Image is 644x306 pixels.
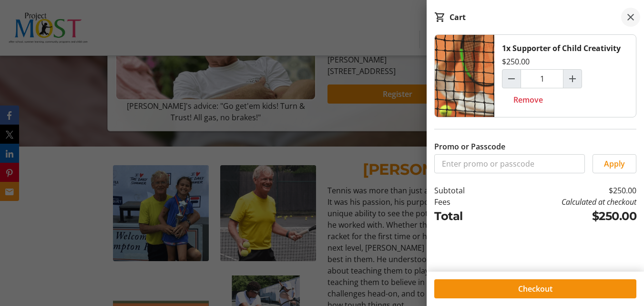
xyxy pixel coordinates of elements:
[502,90,554,109] button: Remove
[434,208,493,225] td: Total
[435,35,494,117] img: Supporter of Child Creativity
[450,11,466,23] div: Cart
[563,70,582,88] button: Increment by one
[593,154,636,173] button: Apply
[434,279,636,298] button: Checkout
[434,196,493,208] td: Fees
[604,158,625,169] span: Apply
[434,141,505,152] label: Promo or Passcode
[513,94,543,106] span: Remove
[521,69,563,88] input: Supporter of Child Creativity Quantity
[493,208,636,225] td: $250.00
[502,70,521,88] button: Decrement by one
[502,56,530,67] div: $250.00
[493,196,636,208] td: Calculated at checkout
[502,42,621,54] div: 1x Supporter of Child Creativity
[493,185,636,196] td: $250.00
[434,185,493,196] td: Subtotal
[518,283,552,295] span: Checkout
[434,154,585,173] input: Enter promo or passcode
